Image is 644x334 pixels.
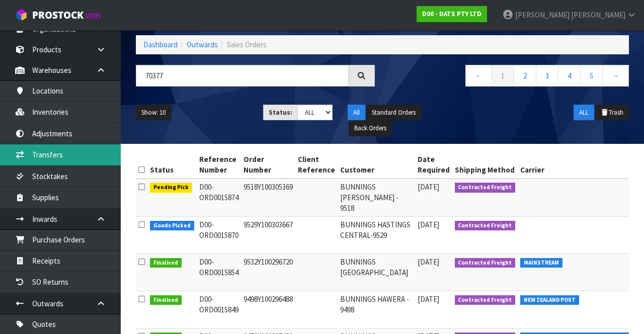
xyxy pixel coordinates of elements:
[197,151,241,179] th: Reference Number
[417,6,487,22] a: D00 - DATS PTY LTD
[150,183,192,193] span: Pending Pick
[455,221,516,231] span: Contracted Freight
[366,105,421,121] button: Standard Orders
[147,151,197,179] th: Status
[536,65,558,87] a: 3
[455,295,516,305] span: Contracted Freight
[338,216,415,254] td: BUNNINGS HASTINGS CENTRAL-9529
[602,65,629,87] a: →
[571,10,625,20] span: [PERSON_NAME]
[197,216,241,254] td: D00-ORD0015870
[227,40,267,49] span: Sales Orders
[15,9,28,21] img: cube-alt.png
[32,9,84,22] span: ProStock
[390,65,629,90] nav: Page navigation
[415,151,452,179] th: Date Required
[187,40,218,49] a: Outwards
[269,108,292,117] strong: Status:
[492,65,514,87] a: 1
[418,220,439,229] span: [DATE]
[455,258,516,268] span: Contracted Freight
[595,105,629,121] button: Trash
[520,295,579,305] span: NEW ZEALAND POST
[136,65,349,87] input: Search sales orders
[150,295,182,305] span: Finalised
[349,120,392,136] button: Back Orders
[150,221,194,231] span: Goods Picked
[574,105,594,121] button: ALL
[338,254,415,291] td: BUNNINGS [GEOGRAPHIC_DATA]
[580,65,603,87] a: 5
[520,258,562,268] span: MAINSTREAM
[241,254,295,291] td: 9532Y100296720
[241,216,295,254] td: 9529Y100303667
[338,151,415,179] th: Customer
[418,257,439,267] span: [DATE]
[558,65,581,87] a: 4
[241,151,295,179] th: Order Number
[514,65,536,87] a: 2
[418,294,439,304] span: [DATE]
[241,179,295,217] td: 9518Y100305369
[241,291,295,328] td: 9498Y100296488
[518,151,637,179] th: Carrier
[455,183,516,193] span: Contracted Freight
[86,11,101,21] small: WMS
[422,10,481,18] strong: D00 - DATS PTY LTD
[515,10,570,20] span: [PERSON_NAME]
[197,179,241,217] td: D00-ORD0015874
[197,254,241,291] td: D00-ORD0015854
[338,291,415,328] td: BUNNINGS HAWERA - 9498
[348,105,365,121] button: All
[465,65,492,87] a: ←
[143,40,178,49] a: Dashboard
[295,151,338,179] th: Client Reference
[452,151,518,179] th: Shipping Method
[418,182,439,192] span: [DATE]
[150,258,182,268] span: Finalised
[338,179,415,217] td: BUNNINGS [PERSON_NAME] - 9518
[136,105,171,121] button: Show: 10
[197,291,241,328] td: D00-ORD0015849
